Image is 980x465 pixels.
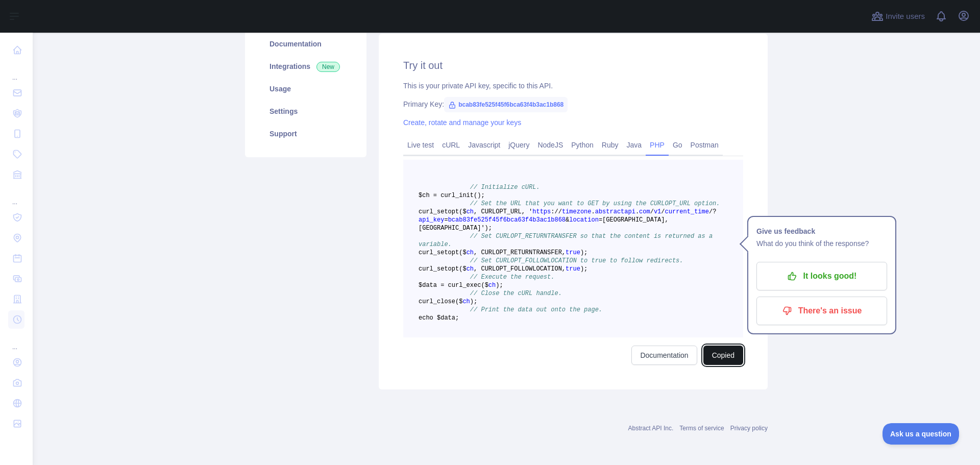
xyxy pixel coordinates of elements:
[756,225,887,237] h1: Give us feedback
[488,225,492,232] span: ;
[470,306,602,313] span: // Print the data out onto the page.
[419,265,433,273] span: curl
[467,249,474,256] span: ch
[467,265,474,273] span: ch
[886,11,925,22] span: Invite users
[669,137,687,153] a: Go
[623,137,646,153] a: Java
[403,118,521,127] a: Create, rotate and manage your keys
[566,249,580,256] span: true
[481,192,484,199] span: ;
[756,262,887,290] button: It looks good!
[433,249,467,256] span: _setopt($
[470,290,562,297] span: // Close the cURL handle.
[566,265,580,273] span: true
[419,314,459,322] span: echo $data;
[419,298,433,305] span: curl
[566,216,569,224] span: &
[591,208,595,215] span: .
[764,302,879,320] p: There's an issue
[470,298,474,305] span: )
[595,208,635,215] span: abstractapi
[756,297,887,325] button: There's an issue
[756,237,887,250] p: What do you think of the response?
[869,8,927,25] button: Invite users
[665,208,709,215] span: current_time
[470,200,720,207] span: // Set the URL that you want to GET by using the CURLOPT_URL option.
[532,208,551,215] span: https
[419,282,462,289] span: $data = curl
[580,249,584,256] span: )
[403,99,743,109] div: Primary Key:
[598,137,623,153] a: Ruby
[639,208,650,215] span: com
[558,208,562,215] span: /
[661,208,665,215] span: /
[403,58,743,72] h2: Try it out
[419,216,444,224] span: api_key
[631,346,697,365] a: Documentation
[551,208,554,215] span: :
[709,208,713,215] span: /
[650,208,654,215] span: /
[433,265,467,273] span: _setopt($
[462,298,470,305] span: ch
[470,257,683,264] span: // Set CURLOPT_FOLLOWLOCATION to true to follow redirects.
[488,282,496,289] span: ch
[444,216,448,224] span: =
[257,55,354,78] a: Integrations New
[687,137,723,153] a: Postman
[764,267,879,285] p: It looks good!
[403,137,438,153] a: Live test
[562,208,592,215] span: timezone
[474,249,566,256] span: , CURLOPT_RETURNTRANSFER,
[316,62,340,72] span: New
[470,184,540,191] span: // Initialize cURL.
[883,423,960,445] iframe: Toggle Customer Support
[8,186,24,206] div: ...
[504,137,533,153] a: jQuery
[474,265,566,273] span: , CURLOPT_FOLLOWLOCATION,
[8,61,24,82] div: ...
[713,208,716,215] span: ?
[419,208,433,215] span: curl
[730,425,768,432] a: Privacy policy
[257,33,354,55] a: Documentation
[703,346,743,365] button: Copied
[499,282,503,289] span: ;
[584,265,587,273] span: ;
[464,137,504,153] a: Javascript
[433,298,463,305] span: _close($
[580,265,584,273] span: )
[646,137,669,153] a: PHP
[403,81,743,91] div: This is your private API key, specific to this API.
[474,298,477,305] span: ;
[679,425,724,432] a: Terms of service
[567,137,598,153] a: Python
[419,249,433,256] span: curl
[433,208,467,215] span: _setopt($
[628,425,674,432] a: Abstract API Inc.
[533,137,567,153] a: NodeJS
[654,208,661,215] span: v1
[419,192,455,199] span: $ch = curl
[448,216,566,224] span: bcab83fe525f45f6bca63f4b3ac1b868
[496,282,499,289] span: )
[438,137,464,153] a: cURL
[257,100,354,123] a: Settings
[569,216,599,224] span: location
[8,331,24,351] div: ...
[635,208,639,215] span: .
[462,282,488,289] span: _exec($
[419,233,716,248] span: // Set CURLOPT_RETURNTRANSFER so that the content is returned as a variable.
[257,78,354,100] a: Usage
[467,208,474,215] span: ch
[257,123,354,145] a: Support
[455,192,481,199] span: _init()
[474,208,532,215] span: , CURLOPT_URL, '
[584,249,587,256] span: ;
[444,97,568,112] span: bcab83fe525f45f6bca63f4b3ac1b868
[470,274,555,281] span: // Execute the request.
[554,208,558,215] span: /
